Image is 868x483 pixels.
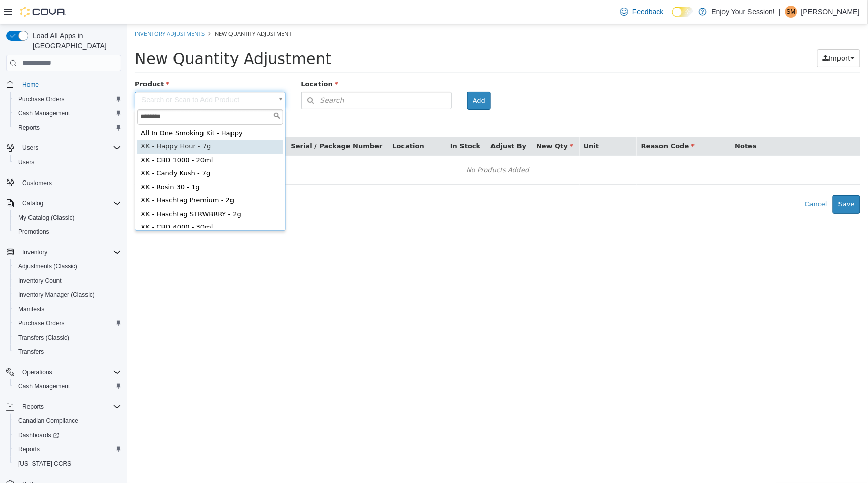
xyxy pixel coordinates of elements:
[2,196,125,210] button: Catalog
[14,275,121,287] span: Inventory Count
[10,156,156,170] div: XK - Rosin 30 - 1g
[2,400,125,414] button: Reports
[10,259,125,274] button: Adjustments (Classic)
[672,7,693,17] input: Dark Mode
[14,275,66,287] a: Inventory Count
[18,291,95,299] span: Inventory Manager (Classic)
[18,277,62,285] span: Inventory Count
[14,122,121,134] span: Reports
[14,212,121,224] span: My Catalog (Classic)
[14,107,121,119] span: Cash Management
[18,158,34,166] span: Users
[10,442,125,457] button: Reports
[10,274,125,288] button: Inventory Count
[22,403,44,411] span: Reports
[14,93,69,105] a: Purchase Orders
[14,415,82,427] a: Canadian Compliance
[10,316,125,330] button: Purchase Orders
[14,122,44,134] a: Reports
[10,414,125,428] button: Canadian Compliance
[10,302,125,316] button: Manifests
[10,210,125,225] button: My Catalog (Classic)
[14,226,121,238] span: Promotions
[14,317,69,329] a: Purchase Orders
[22,144,38,152] span: Users
[14,380,121,393] span: Cash Management
[10,183,156,197] div: XK - Haschtag STRWBRRY - 2g
[18,366,56,378] button: Operations
[14,289,99,301] a: Inventory Manager (Classic)
[18,401,48,413] button: Reports
[14,331,121,344] span: Transfers (Classic)
[10,288,125,302] button: Inventory Manager (Classic)
[18,109,70,117] span: Cash Management
[18,334,69,342] span: Transfers (Classic)
[28,31,121,51] span: Load All Apps in [GEOGRAPHIC_DATA]
[18,382,70,390] span: Cash Management
[14,380,74,393] a: Cash Management
[14,212,79,224] a: My Catalog (Classic)
[785,6,797,18] div: Shanon McLenaghan
[14,317,121,329] span: Purchase Orders
[18,177,56,189] a: Customers
[10,106,125,120] button: Cash Management
[14,226,53,238] a: Promotions
[22,179,52,187] span: Customers
[14,429,63,441] a: Dashboards
[18,401,121,413] span: Reports
[10,457,125,471] button: [US_STATE] CCRS
[10,330,125,345] button: Transfers (Classic)
[18,366,121,378] span: Operations
[10,428,125,442] a: Dashboards
[18,431,59,439] span: Dashboards
[14,331,73,344] a: Transfers (Classic)
[18,460,71,468] span: [US_STATE] CCRS
[712,6,775,18] p: Enjoy Your Session!
[14,458,75,470] a: [US_STATE] CCRS
[18,176,121,189] span: Customers
[18,197,47,209] button: Catalog
[18,79,43,91] a: Home
[10,92,125,106] button: Purchase Orders
[14,346,48,358] a: Transfers
[18,445,40,454] span: Reports
[10,196,156,210] div: XK - CBD 4000 - 30ml
[18,417,78,425] span: Canadian Compliance
[787,6,796,18] span: SM
[14,443,121,456] span: Reports
[22,248,47,256] span: Inventory
[10,225,125,239] button: Promotions
[2,175,125,190] button: Customers
[18,142,121,154] span: Users
[14,156,38,168] a: Users
[10,169,156,183] div: XK - Haschtag Premium - 2g
[10,115,156,129] div: XK - Happy Hour - 7g
[2,365,125,379] button: Operations
[18,197,121,209] span: Catalog
[10,102,156,116] div: All In One Smoking Kit - Happy
[14,107,74,119] a: Cash Management
[14,429,121,441] span: Dashboards
[14,156,121,168] span: Users
[18,246,121,258] span: Inventory
[14,93,121,105] span: Purchase Orders
[2,245,125,259] button: Inventory
[14,303,48,315] a: Manifests
[18,246,51,258] button: Inventory
[14,346,121,358] span: Transfers
[2,141,125,155] button: Users
[14,415,121,427] span: Canadian Compliance
[779,6,781,18] p: |
[22,199,43,207] span: Catalog
[10,129,156,143] div: XK - CBD 1000 - 20ml
[10,155,125,169] button: Users
[18,214,75,222] span: My Catalog (Classic)
[22,368,52,376] span: Operations
[18,262,77,270] span: Adjustments (Classic)
[14,443,44,456] a: Reports
[10,120,125,135] button: Reports
[18,305,44,313] span: Manifests
[801,6,860,18] p: [PERSON_NAME]
[10,142,156,156] div: XK - Candy Kush - 7g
